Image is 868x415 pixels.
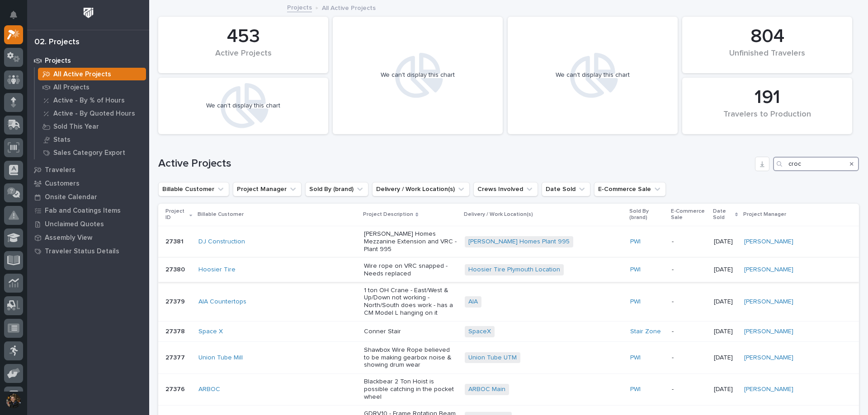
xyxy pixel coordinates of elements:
p: Wire rope on VRC snapped - Needs replaced [364,262,458,278]
p: Shawbox Wire Rope believed to be making gearbox noise & showing drum wear [364,346,458,369]
p: Active - By Quoted Hours [53,110,135,118]
p: Onsite Calendar [45,193,97,201]
p: Traveler Status Details [45,247,119,256]
a: [PERSON_NAME] [744,386,793,393]
a: PWI [630,354,641,362]
p: 27380 [165,264,187,274]
p: Delivery / Work Location(s) [464,210,533,219]
a: Onsite Calendar [27,190,149,204]
p: Conner Stair [364,328,458,336]
button: Sold By (brand) [305,182,368,196]
p: 27378 [165,326,187,336]
p: Date Sold [713,206,733,223]
p: Unclaimed Quotes [45,220,104,228]
div: 02. Projects [34,37,80,47]
p: - [672,298,706,306]
tr: 2738127381 DJ Construction [PERSON_NAME] Homes Mezzanine Extension and VRC - Plant 995[PERSON_NAM... [158,226,859,258]
button: Notifications [4,5,23,24]
a: Stair Zone [630,328,661,336]
p: All Projects [53,84,90,92]
p: Sales Category Export [53,149,125,157]
a: Projects [287,2,312,12]
div: We can't display this chart [381,71,455,79]
p: Travelers [45,166,75,174]
p: All Active Projects [53,70,111,79]
p: Fab and Coatings Items [45,207,121,215]
a: PWI [630,298,641,306]
a: Space X [198,328,223,336]
button: Billable Customer [158,182,229,196]
input: Search [773,157,859,171]
a: AIA Countertops [198,298,246,306]
p: 27377 [165,352,187,362]
p: Customers [45,180,80,188]
tr: 2737827378 Space X Conner StairSpaceX Stair Zone -[DATE][PERSON_NAME] [158,322,859,342]
tr: 2737727377 Union Tube Mill Shawbox Wire Rope believed to be making gearbox noise & showing drum w... [158,342,859,374]
p: 27381 [165,236,185,246]
a: All Active Projects [35,68,149,80]
a: Unclaimed Quotes [27,217,149,231]
p: [DATE] [714,266,737,274]
a: Hoosier Tire Plymouth Location [468,266,560,274]
p: - [672,354,706,362]
div: 453 [174,25,313,48]
tr: 2738027380 Hoosier Tire Wire rope on VRC snapped - Needs replacedHoosier Tire Plymouth Location P... [158,258,859,282]
a: ARBOC [198,386,220,393]
div: Active Projects [174,49,313,68]
div: Travelers to Production [698,110,837,129]
a: Fab and Coatings Items [27,204,149,217]
tr: 2737627376 ARBOC Blackbear 2 Ton Hoist is possible catching in the pocket wheelARBOC Main PWI -[D... [158,373,859,406]
tr: 2737927379 AIA Countertops 1 ton OH Crane - East/West & Up/Down not working - North/South does wo... [158,282,859,321]
p: Stats [53,136,71,144]
p: Project ID [165,206,187,223]
div: We can't display this chart [206,102,280,110]
a: All Projects [35,81,149,93]
p: E-Commerce Sale [671,206,707,223]
p: Projects [45,57,71,65]
p: - [672,386,706,393]
a: [PERSON_NAME] [744,298,793,306]
button: Crews Involved [473,182,538,196]
p: [PERSON_NAME] Homes Mezzanine Extension and VRC - Plant 995 [364,230,458,253]
p: 1 ton OH Crane - East/West & Up/Down not working - North/South does work - has a CM Model L hangi... [364,287,458,317]
p: Project Description [363,210,413,219]
a: AIA [468,298,478,306]
p: [DATE] [714,328,737,336]
a: Union Tube UTM [468,354,517,362]
button: Date Sold [542,182,590,196]
p: - [672,328,706,336]
a: Active - By % of Hours [35,94,149,107]
a: Traveler Status Details [27,244,149,258]
div: 804 [698,25,837,48]
a: PWI [630,386,641,393]
p: [DATE] [714,386,737,393]
p: Sold By (brand) [629,206,665,223]
a: Active - By Quoted Hours [35,107,149,120]
p: [DATE] [714,298,737,306]
p: Billable Customer [198,210,244,219]
div: 191 [698,86,837,109]
a: Travelers [27,163,149,177]
button: Project Manager [233,182,302,196]
a: PWI [630,238,641,246]
p: All Active Projects [322,2,376,12]
a: Sales Category Export [35,146,149,159]
a: SpaceX [468,328,491,336]
p: Sold This Year [53,123,99,131]
a: PWI [630,266,641,274]
a: Projects [27,54,149,67]
div: Notifications [11,11,23,25]
img: Workspace Logo [80,5,97,21]
a: Customers [27,177,149,190]
a: [PERSON_NAME] [744,354,793,362]
p: - [672,266,706,274]
a: [PERSON_NAME] [744,266,793,274]
a: Hoosier Tire [198,266,236,274]
a: [PERSON_NAME] [744,328,793,336]
a: Assembly View [27,231,149,244]
div: We can't display this chart [556,71,630,79]
p: - [672,238,706,246]
p: [DATE] [714,238,737,246]
button: Delivery / Work Location(s) [372,182,470,196]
